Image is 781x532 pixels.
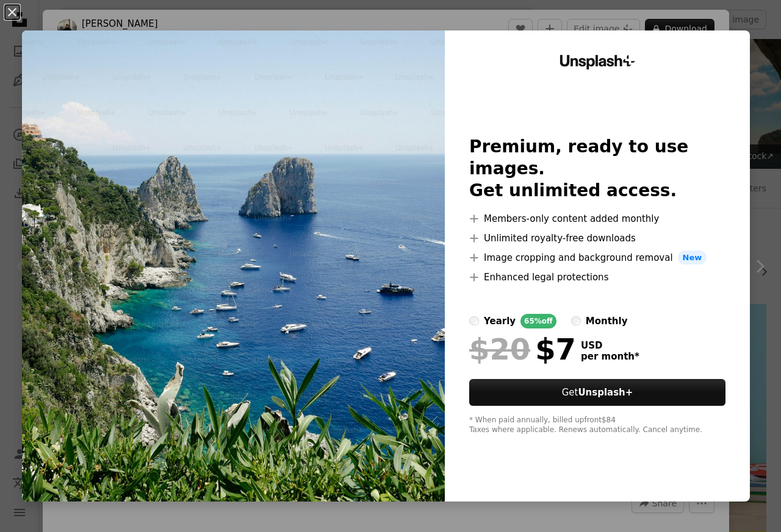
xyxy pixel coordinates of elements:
[581,351,639,362] span: per month *
[678,250,707,265] span: New
[581,340,639,351] span: USD
[520,314,556,328] div: 65% off
[586,314,628,328] div: monthly
[469,333,530,365] span: $20
[469,231,725,246] li: Unlimited royalty-free downloads
[469,270,725,285] li: Enhanced legal protections
[469,316,479,326] input: yearly65%off
[469,211,725,226] li: Members-only content added monthly
[469,250,725,265] li: Image cropping and background removal
[469,333,576,365] div: $7
[578,387,633,398] strong: Unsplash+
[469,136,725,202] h2: Premium, ready to use images. Get unlimited access.
[571,316,581,326] input: monthly
[469,379,725,406] button: GetUnsplash+
[469,416,725,435] div: * When paid annually, billed upfront $84 Taxes where applicable. Renews automatically. Cancel any...
[484,314,516,328] div: yearly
